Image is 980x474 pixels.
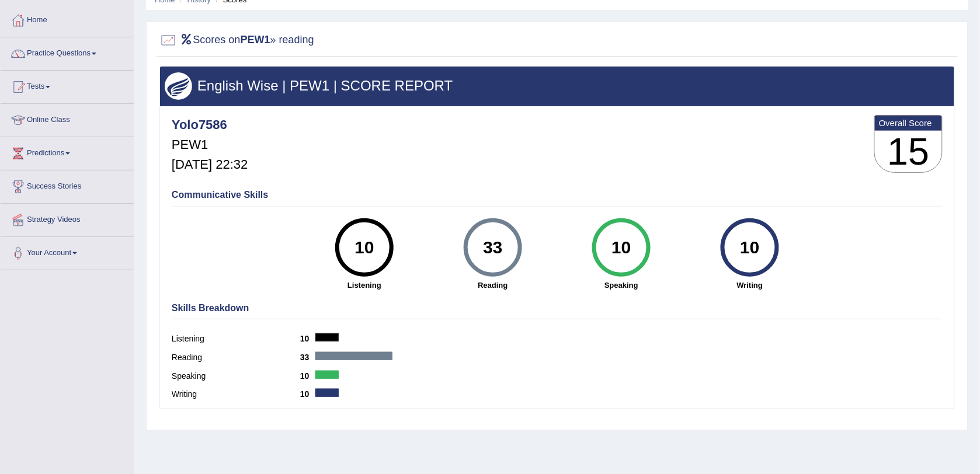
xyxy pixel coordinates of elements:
a: Predictions [1,137,134,166]
strong: Writing [691,280,808,291]
div: 10 [728,223,771,272]
a: Strategy Videos [1,204,134,233]
div: 10 [343,223,385,272]
h5: PEW1 [172,138,248,152]
strong: Listening [306,280,423,291]
h3: 15 [875,131,942,173]
h5: [DATE] 22:32 [172,158,248,172]
b: 33 [300,353,315,362]
div: 33 [471,223,514,272]
b: 10 [300,371,315,381]
div: 10 [600,223,642,272]
strong: Reading [435,280,551,291]
label: Reading [172,351,300,364]
label: Writing [172,388,300,400]
b: 10 [300,334,315,343]
a: Home [1,4,134,33]
label: Speaking [172,370,300,382]
h2: Scores on » reading [159,32,314,49]
h4: Communicative Skills [172,190,943,200]
b: Overall Score [879,118,938,128]
h3: English Wise | PEW1 | SCORE REPORT [165,78,950,93]
a: Success Stories [1,170,134,200]
a: Tests [1,71,134,100]
a: Practice Questions [1,37,134,67]
b: 10 [300,389,315,399]
a: Your Account [1,237,134,266]
img: wings.png [165,72,192,100]
strong: Speaking [563,280,680,291]
h4: Yolo7586 [172,118,248,132]
h4: Skills Breakdown [172,303,943,313]
label: Listening [172,333,300,345]
b: PEW1 [241,34,270,46]
a: Online Class [1,104,134,133]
